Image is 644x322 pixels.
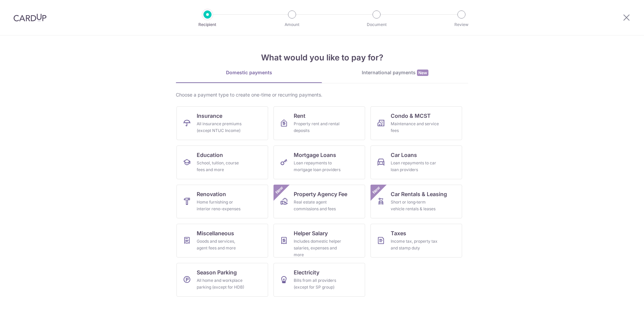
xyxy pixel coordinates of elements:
[197,199,245,212] div: Home furnishing or interior reno-expenses
[183,21,232,28] p: Recipient
[273,145,365,179] a: Mortgage LoansLoan repayments to mortgage loan providers
[273,224,365,258] a: Helper SalaryIncludes domestic helper salaries, expenses and more
[197,120,245,134] div: All insurance premiums (except NTUC Income)
[294,112,305,120] span: Rent
[391,229,406,237] span: Taxes
[294,199,342,212] div: Real estate agent commissions and fees
[391,199,439,212] div: Short or long‑term vehicle rentals & leases
[391,160,439,173] div: Loan repayments to car loan providers
[176,145,268,179] a: EducationSchool, tuition, course fees and more
[197,112,222,120] span: Insurance
[437,21,486,28] p: Review
[294,151,336,159] span: Mortgage Loans
[371,185,462,218] a: Car Rentals & LeasingShort or long‑term vehicle rentals & leasesNew
[391,151,417,159] span: Car Loans
[322,69,468,76] div: International payments
[273,263,365,297] a: ElectricityBills from all providers (except for SP group)
[371,145,462,179] a: Car LoansLoan repayments to car loan providers
[176,185,268,218] a: RenovationHome furnishing or interior reno-expenses
[197,160,245,173] div: School, tuition, course fees and more
[176,263,268,297] a: Season ParkingAll home and workplace parking (except for HDB)
[197,238,245,251] div: Goods and services, agent fees and more
[352,21,401,28] p: Document
[371,106,462,140] a: Condo & MCSTMaintenance and service fees
[176,91,468,98] div: Choose a payment type to create one-time or recurring payments.
[197,190,226,198] span: Renovation
[294,238,342,258] div: Includes domestic helper salaries, expenses and more
[294,120,342,134] div: Property rent and rental deposits
[176,106,268,140] a: InsuranceAll insurance premiums (except NTUC Income)
[391,120,439,134] div: Maintenance and service fees
[197,268,237,276] span: Season Parking
[391,190,447,198] span: Car Rentals & Leasing
[267,21,317,28] p: Amount
[197,277,245,291] div: All home and workplace parking (except for HDB)
[391,238,439,251] div: Income tax, property tax and stamp duty
[294,160,342,173] div: Loan repayments to mortgage loan providers
[391,112,431,120] span: Condo & MCST
[294,190,347,198] span: Property Agency Fee
[294,229,328,237] span: Helper Salary
[371,224,462,258] a: TaxesIncome tax, property tax and stamp duty
[13,14,46,22] img: CardUp
[274,185,285,196] span: New
[197,151,223,159] span: Education
[417,70,428,76] span: New
[273,185,365,218] a: Property Agency FeeReal estate agent commissions and feesNew
[294,268,319,276] span: Electricity
[176,224,268,258] a: MiscellaneousGoods and services, agent fees and more
[294,277,342,291] div: Bills from all providers (except for SP group)
[197,229,234,237] span: Miscellaneous
[176,69,322,76] div: Domestic payments
[371,185,382,196] span: New
[176,52,468,64] h4: What would you like to pay for?
[273,106,365,140] a: RentProperty rent and rental deposits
